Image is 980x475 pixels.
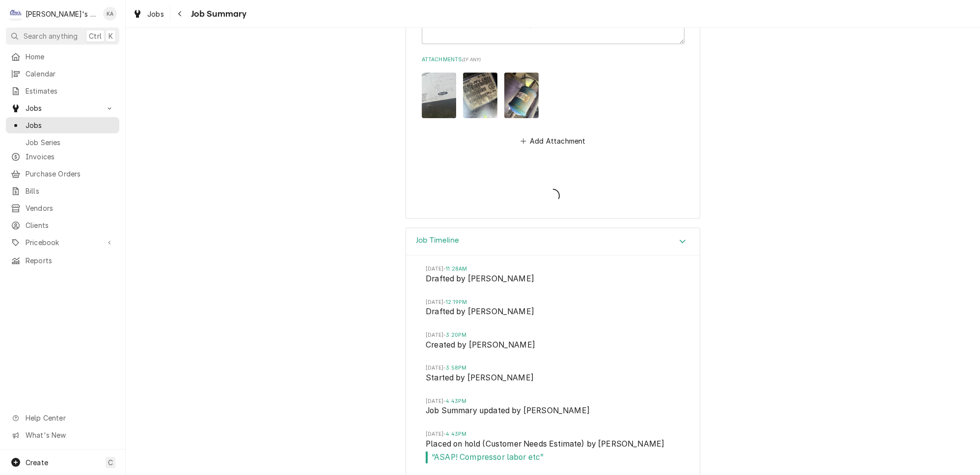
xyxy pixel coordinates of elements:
a: Go to Jobs [6,100,119,116]
em: 11:28AM [446,266,467,272]
li: Event [426,430,680,475]
span: Timestamp [426,331,680,339]
span: Event Message [426,451,680,463]
a: Home [6,49,119,65]
span: Event String [426,306,680,320]
span: Jobs [26,120,114,130]
span: Purchase Orders [26,169,114,179]
li: Event [426,331,680,364]
div: Attachments [422,56,684,148]
div: [PERSON_NAME]'s Refrigeration [26,9,98,19]
button: Navigate back [172,6,188,22]
span: Search anything [24,31,78,41]
div: Accordion Header [406,228,700,256]
h3: Job Timeline [416,236,459,245]
div: Accordion Body [406,255,700,475]
button: Accordion Details Expand Trigger [406,228,700,256]
div: KA [103,7,117,21]
button: Search anythingCtrlK [6,27,119,45]
img: FVyzfWx2R5alNUTIQzU0 [504,73,539,118]
a: Clients [6,217,119,233]
a: Job Series [6,134,119,150]
span: Clients [26,220,114,230]
span: Calendar [26,69,114,79]
span: ( if any ) [462,57,481,62]
span: Invoices [26,151,114,162]
span: Timestamp [426,430,680,438]
span: Ctrl [89,31,102,41]
li: Event [426,364,680,397]
span: Home [26,51,114,62]
button: Add Attachment [518,134,587,148]
span: C [108,457,113,468]
a: Reports [6,252,119,269]
a: Bills [6,183,119,199]
div: Korey Austin's Avatar [103,7,117,21]
span: Bills [26,186,114,196]
em: 3:58PM [446,365,466,371]
em: 4:43PM [446,398,466,404]
span: Timestamp [426,299,680,306]
span: Timestamp [426,265,680,273]
span: What's New [26,430,113,440]
label: Attachments [422,56,684,64]
span: Loading... [546,186,560,206]
span: Event String [426,372,680,386]
a: Jobs [6,117,119,133]
span: Timestamp [426,398,680,405]
a: Go to Help Center [6,410,119,426]
em: 4:43PM [446,431,466,437]
em: 3:20PM [446,332,466,338]
span: Event String [426,273,680,287]
span: Job Summary [188,7,247,21]
span: Event String [426,438,680,452]
span: Vendors [26,203,114,213]
span: Estimates [26,86,114,96]
li: Event [426,299,680,331]
li: Event [426,265,680,298]
span: Help Center [26,413,113,423]
span: Event String [426,405,680,419]
li: Event [426,398,680,430]
div: Clay's Refrigeration's Avatar [9,7,23,21]
a: Purchase Orders [6,166,119,182]
span: Create [26,458,48,467]
a: Calendar [6,66,119,82]
span: Job Series [26,137,114,148]
a: Vendors [6,200,119,216]
span: Pricebook [26,237,100,248]
a: Go to What's New [6,427,119,443]
div: C [9,7,23,21]
span: Timestamp [426,364,680,372]
em: 12:19PM [446,299,467,305]
span: K [109,31,113,41]
img: GTXNtJwUSmCM3wqQeosS [422,73,456,118]
a: Invoices [6,149,119,165]
span: Event String [426,339,680,353]
a: Estimates [6,83,119,99]
span: Reports [26,255,114,266]
a: Jobs [129,6,168,22]
img: UsdilFkORnmmKKut0BqE [463,73,497,118]
a: Go to Pricebook [6,234,119,250]
span: Jobs [147,9,164,19]
span: Jobs [26,103,100,113]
